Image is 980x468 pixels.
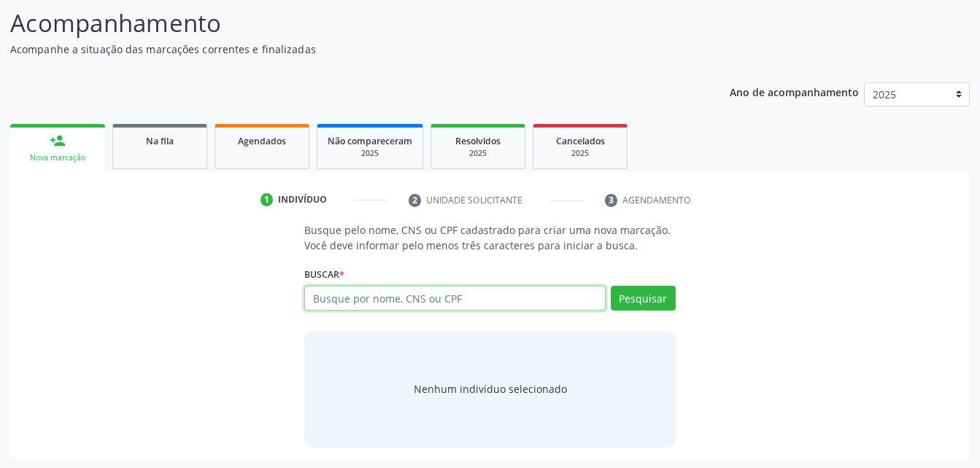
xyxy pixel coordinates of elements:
[304,263,344,286] label: Buscar
[328,148,412,159] div: 2025
[556,135,605,147] span: Cancelados
[146,135,174,147] span: Na fila
[730,82,859,101] p: Ano de acompanhamento
[20,152,95,163] div: Nova marcação
[328,135,412,147] span: Não compareceram
[261,193,274,206] div: 1
[304,222,675,253] p: Busque pelo nome, CNS ou CPF cadastrado para criar uma nova marcação. Você deve informar pelo men...
[611,286,676,311] button: Pesquisar
[544,148,617,159] div: 2025
[10,5,682,42] p: Acompanhamento
[10,42,682,57] p: Acompanhe a situação das marcações correntes e finalizadas
[304,286,605,311] input: Busque por nome, CNS ou CPF
[414,381,567,397] div: Nenhum indivíduo selecionado
[238,135,286,147] span: Agendados
[278,193,327,206] div: Indivíduo
[441,148,514,159] div: 2025
[50,133,66,149] div: person_add
[455,135,501,147] span: Resolvidos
